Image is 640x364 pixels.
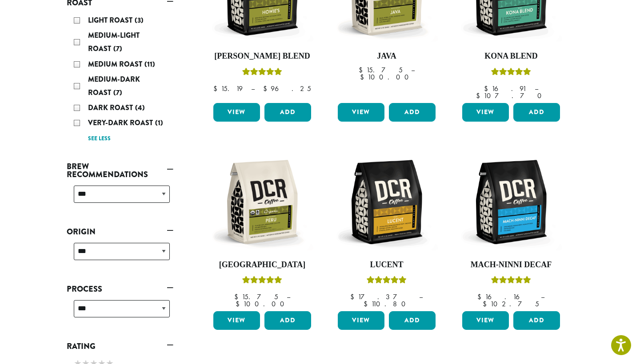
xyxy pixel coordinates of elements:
[491,275,531,288] div: Rated 5.00 out of 5
[88,74,140,98] span: Medium-Dark Roast
[113,44,122,54] span: (7)
[67,297,173,328] div: Process
[476,91,546,100] bdi: 107.70
[67,239,173,271] div: Origin
[88,15,135,25] span: Light Roast
[350,292,411,301] bdi: 17.37
[213,84,243,93] bdi: 15.19
[483,299,539,309] bdi: 102.75
[213,311,260,330] a: View
[263,84,271,93] span: $
[338,311,384,330] a: View
[263,84,311,93] bdi: 96.25
[350,292,358,301] span: $
[419,292,423,301] span: –
[460,151,562,308] a: Mach-Ninni DecafRated 5.00 out of 5
[483,299,490,309] span: $
[67,10,173,148] div: Roast
[135,15,144,25] span: (3)
[67,281,173,297] a: Process
[234,292,278,301] bdi: 15.75
[336,151,438,308] a: LucentRated 5.00 out of 5
[135,103,145,113] span: (4)
[359,65,366,75] span: $
[462,103,509,122] a: View
[484,84,526,93] bdi: 16.91
[88,103,135,113] span: Dark Roast
[67,339,173,354] a: Rating
[88,118,155,128] span: Very-Dark Roast
[67,224,173,239] a: Origin
[67,159,173,182] a: Brew Recommendations
[242,275,282,288] div: Rated 4.83 out of 5
[462,311,509,330] a: View
[213,103,260,122] a: View
[460,51,562,61] h4: Kona Blend
[389,311,436,330] button: Add
[287,292,290,301] span: –
[360,72,413,82] bdi: 100.00
[336,51,438,61] h4: Java
[264,103,311,122] button: Add
[155,118,163,128] span: (1)
[513,311,560,330] button: Add
[476,91,484,100] span: $
[88,30,140,54] span: Medium-Light Roast
[364,299,410,309] bdi: 110.80
[359,65,403,75] bdi: 15.75
[477,292,532,301] bdi: 16.16
[460,151,562,253] img: DCR-12oz-Mach-Ninni-Decaf-Stock-scaled.png
[541,292,544,301] span: –
[236,299,243,309] span: $
[491,67,531,80] div: Rated 5.00 out of 5
[264,311,311,330] button: Add
[336,260,438,270] h4: Lucent
[211,151,313,253] img: DCR-12oz-FTO-Peru-Stock-scaled.png
[460,260,562,270] h4: Mach-Ninni Decaf
[364,299,371,309] span: $
[242,67,282,80] div: Rated 4.67 out of 5
[389,103,436,122] button: Add
[411,65,415,75] span: –
[211,260,313,270] h4: [GEOGRAPHIC_DATA]
[144,59,155,69] span: (11)
[251,84,255,93] span: –
[88,135,111,143] a: See less
[234,292,242,301] span: $
[367,275,407,288] div: Rated 5.00 out of 5
[211,51,313,61] h4: [PERSON_NAME] Blend
[513,103,560,122] button: Add
[336,151,438,253] img: DCR-12oz-Lucent-Stock-scaled.png
[535,84,538,93] span: –
[360,72,368,82] span: $
[236,299,288,309] bdi: 100.00
[338,103,384,122] a: View
[477,292,485,301] span: $
[88,59,144,69] span: Medium Roast
[67,182,173,214] div: Brew Recommendations
[213,84,221,93] span: $
[484,84,492,93] span: $
[113,87,122,98] span: (7)
[211,151,313,308] a: [GEOGRAPHIC_DATA]Rated 4.83 out of 5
